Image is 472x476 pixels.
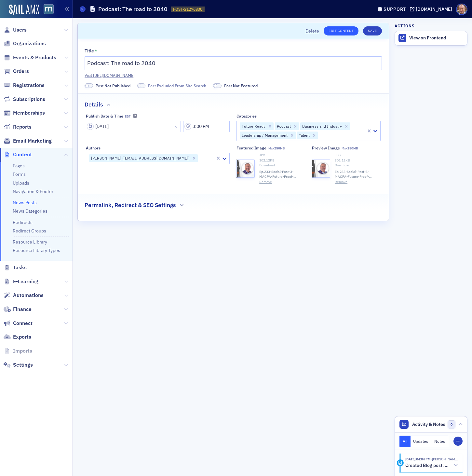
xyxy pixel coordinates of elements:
span: Post [224,83,258,89]
button: Close [172,121,181,132]
div: JPG [259,153,305,158]
div: Authors [86,146,101,150]
a: Exports [4,333,31,341]
a: Subscriptions [4,96,45,103]
div: Remove Future Ready [266,122,274,130]
span: Orders [13,68,29,75]
input: MM/DD/YYYY [86,121,181,132]
span: EDT [125,115,130,119]
a: News Categories [13,208,47,214]
a: Resource Library Types [13,247,60,253]
span: Excluded From Site Search [157,83,206,88]
div: Podcast [275,122,292,130]
h1: Podcast: The road to 2040 [98,5,168,13]
span: Finance [13,306,32,313]
div: Categories [236,114,257,119]
h4: Actions [395,23,415,29]
span: Registrations [13,82,45,89]
span: Ep.233-Social-Post-3-MACPA-Future-Proof-Podcast-2025.jpg [335,169,381,180]
span: Post [148,83,206,89]
button: All [399,436,411,447]
div: 302.12 KB [259,158,305,163]
div: Preview image [312,146,340,150]
div: [PERSON_NAME] ([EMAIL_ADDRESS][DOMAIN_NAME]) [89,154,191,162]
span: Excluded From Site Search [137,83,146,88]
a: Events & Products [4,54,56,61]
a: Orders [4,68,29,75]
span: Tasks [13,264,27,271]
a: Navigation & Footer [13,189,53,194]
time: 8/18/2025 04:04 PM [405,457,431,461]
a: Reports [4,123,32,131]
div: Publish Date & Time [86,114,123,119]
a: View on Frontend [395,31,467,45]
div: Title [85,48,94,54]
span: Settings [13,361,33,369]
div: [DOMAIN_NAME] [416,6,452,12]
div: Leadership / Management [240,132,289,139]
span: Bill Sheridan [431,457,458,461]
span: 0 [448,420,456,428]
span: Email Marketing [13,137,52,145]
a: Redirect Groups [13,228,46,234]
a: Download [335,163,381,168]
span: Subscriptions [13,96,45,103]
span: Ep.233-Social-Post-3-MACPA-Future-Proof-Podcast-2025.jpg [259,169,305,180]
span: E-Learning [13,278,38,285]
h2: Details [85,100,103,109]
div: Remove Podcast [292,122,299,130]
div: Featured Image [236,146,266,150]
div: Remove Talent [311,132,318,139]
button: Delete [305,28,319,35]
input: 00:00 AM [183,121,230,132]
button: [DOMAIN_NAME] [410,7,454,11]
span: 250MB [347,146,358,150]
span: Connect [13,320,33,327]
a: Download [259,163,305,168]
span: 250MB [274,146,285,150]
span: Max [342,146,358,150]
span: Memberships [13,109,45,117]
h2: Permalink, Redirect & SEO Settings [85,201,176,209]
button: Created Blog post: Podcast: The road to 2040 [405,462,458,469]
a: Automations [4,292,44,299]
a: Pages [13,163,25,169]
span: Imports [13,347,32,355]
a: E-Learning [4,278,38,285]
span: Reports [13,123,32,131]
span: POST-21276830 [173,7,202,12]
a: Resource Library [13,239,47,245]
span: Events & Products [13,54,56,61]
span: Profile [456,4,467,15]
button: Updates [411,436,432,447]
span: Activity & Notes [412,421,445,428]
button: Notes [431,436,448,447]
span: Max [268,146,285,150]
button: Save [363,26,382,35]
span: Not Published [104,83,130,88]
div: View on Frontend [409,35,464,41]
a: Email Marketing [4,137,52,145]
div: Remove Business and Industry [343,122,350,130]
span: Users [13,26,27,34]
a: Connect [4,320,33,327]
img: SailAMX [9,5,39,15]
div: Remove Bill Sheridan (bill@macpa.org) [191,154,198,162]
a: Visit [URL][DOMAIN_NAME] [85,72,382,78]
a: News Posts [13,200,37,205]
a: Edit Content [324,26,358,35]
div: Remove Leadership / Management [289,132,296,139]
button: Remove [335,179,347,185]
div: Business and Industry [300,122,343,130]
div: 302.12 KB [335,158,381,163]
a: Redirects [13,219,33,225]
a: View Homepage [39,4,54,15]
span: Post [96,83,130,89]
a: Content [4,151,32,158]
a: Forms [13,171,26,177]
a: Organizations [4,40,46,47]
a: Users [4,26,27,34]
span: Organizations [13,40,46,47]
span: Content [13,151,32,158]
